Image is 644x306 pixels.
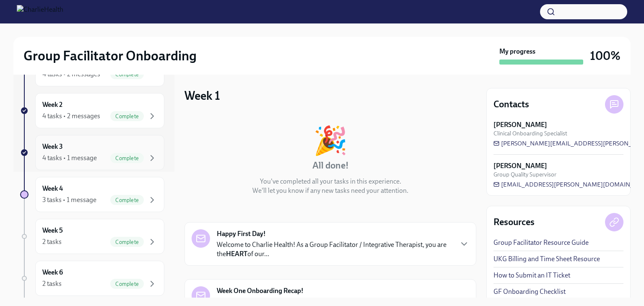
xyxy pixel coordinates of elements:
h6: Week 6 [42,268,63,277]
h4: Contacts [493,98,529,111]
h3: Week 1 [184,88,220,103]
a: Group Facilitator Resource Guide [493,238,589,247]
strong: Happy First Day! [217,229,266,239]
span: Complete [110,281,144,287]
h4: Resources [493,216,535,228]
h2: Group Facilitator Onboarding [23,47,197,64]
a: GF Onboarding Checklist [493,287,566,296]
h6: Week 3 [42,142,63,151]
strong: [PERSON_NAME] [493,120,547,130]
div: 4 tasks • 1 message [42,153,97,163]
span: Clinical Onboarding Specialist [493,130,567,137]
h4: All done! [312,159,349,172]
strong: [PERSON_NAME] [493,161,547,171]
a: How to Submit an IT Ticket [493,271,570,280]
span: Complete [110,197,144,203]
h6: Week 5 [42,226,63,235]
img: CharlieHealth [17,5,63,18]
strong: HEART [226,250,247,258]
h6: Week 2 [42,100,62,109]
p: Welcome to Charlie Health! As a Group Facilitator / Integrative Therapist, you are the of our... [217,240,452,259]
span: Group Quality Supervisor [493,171,556,179]
strong: Week One Onboarding Recap! [217,286,304,296]
span: Complete [110,113,144,119]
a: Week 24 tasks • 2 messagesComplete [20,93,164,128]
strong: My progress [499,47,535,56]
a: Week 34 tasks • 1 messageComplete [20,135,164,170]
h6: Week 4 [42,184,63,193]
p: You've completed all your tasks in this experience. [260,177,401,186]
div: 4 tasks • 2 messages [42,112,100,121]
div: 🎉 [313,127,348,154]
div: 2 tasks [42,279,62,288]
div: 3 tasks • 1 message [42,195,96,205]
div: 2 tasks [42,237,62,246]
p: We'll let you know if any new tasks need your attention. [252,186,408,195]
a: Week 52 tasksComplete [20,219,164,254]
a: Week 43 tasks • 1 messageComplete [20,177,164,212]
span: Complete [110,155,144,161]
a: Week 62 tasksComplete [20,261,164,296]
a: UKG Billing and Time Sheet Resource [493,254,600,264]
h3: 100% [590,48,621,63]
span: Complete [110,239,144,245]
